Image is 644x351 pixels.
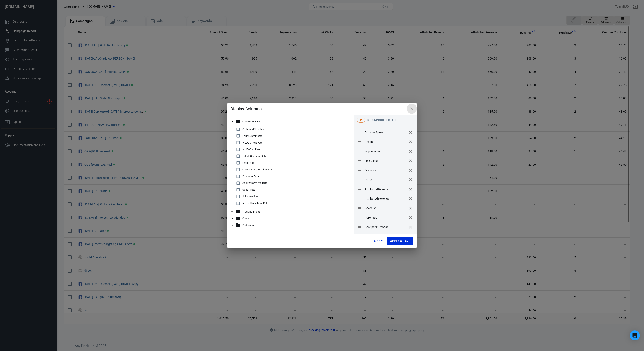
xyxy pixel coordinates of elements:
button: close [407,104,417,114]
button: remove [407,223,414,231]
div: Attributed Revenueremove [354,194,417,203]
div: Purchaseremove [354,213,417,222]
span: Attributed Revenue [365,197,407,201]
p: OutboundClick Rate [242,128,265,131]
button: Apply & Save [387,237,413,245]
button: remove [407,205,414,212]
p: AdLeadInitialLead Rate [242,202,268,205]
span: Attributed Results [365,187,407,191]
div: Open Intercom Messenger [630,330,640,340]
div: Cost per Purchaseremove [354,222,417,232]
p: Schedule Rate [242,195,258,198]
p: Performance [242,224,257,227]
p: AddToCart Rate [242,148,260,151]
button: remove [407,148,414,155]
p: AddPaymentInfo Rate [242,182,267,185]
span: Sessions [365,168,407,173]
div: Sessionsremove [354,166,417,175]
p: Costs [242,217,249,220]
span: Amount Spent [365,130,407,135]
div: Reachremove [354,137,417,147]
p: Tracking Events [242,210,260,213]
p: CompleteRegistration Rate [242,168,272,171]
p: Lead Rate [242,161,254,164]
p: ViewContent Rate [242,141,262,144]
span: 11 [358,118,364,122]
span: columns selected [367,118,396,122]
button: remove [407,186,414,193]
div: Revenueremove [354,203,417,213]
p: Upsell Rate [242,188,255,191]
button: remove [407,138,414,145]
span: Revenue [365,206,407,210]
p: Purchase Rate [242,175,259,178]
div: ROASremove [354,175,417,185]
div: Link Clicksremove [354,156,417,166]
button: Apply [372,237,385,245]
span: Reach [365,140,407,144]
button: remove [407,195,414,202]
div: Impressionsremove [354,147,417,156]
button: remove [407,214,414,221]
span: Display Columns [231,106,262,111]
span: Impressions [365,149,407,154]
div: Amount Spentremove [354,128,417,137]
span: Purchase [365,215,407,220]
p: InitiateCheckout Rate [242,155,266,158]
p: FormSubmit Rate [242,134,262,137]
button: remove [407,167,414,174]
button: remove [407,157,414,164]
button: remove [407,176,414,183]
span: Link Clicks [365,159,407,163]
button: remove [407,129,414,136]
p: Conversions Rate [242,120,262,123]
span: ROAS [365,178,407,182]
div: Attributed Resultsremove [354,185,417,194]
span: Cost per Purchase [365,225,407,229]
